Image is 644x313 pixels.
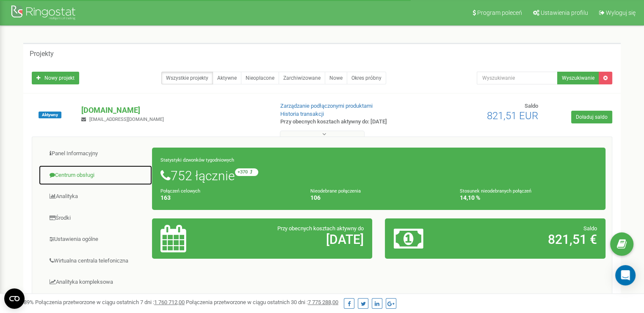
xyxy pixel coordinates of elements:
h4: 14,10 % [460,195,597,201]
a: Zarchiwizowane [279,72,325,84]
input: Wyszukiwanie [477,72,558,84]
span: 821,51 EUR [487,110,538,122]
span: Wyloguj się [606,9,636,16]
span: Saldo [525,103,538,109]
a: Nowy projekt [32,72,79,84]
span: Połączenia przetworzone w ciągu ostatnich 7 dni : [35,299,185,305]
u: 7 775 288,00 [308,299,338,305]
a: Wszystkie projekty [161,72,213,84]
button: Open CMP widget [4,288,25,309]
span: Połączenia przetworzone w ciągu ostatnich 30 dni : [186,299,338,305]
a: Doładuj saldo [571,111,612,123]
small: Nieodebrane połączenia [310,188,361,194]
h5: Projekty [30,50,54,58]
h4: 106 [310,195,448,201]
span: [EMAIL_ADDRESS][DOMAIN_NAME] [89,117,164,122]
p: Przy obecnych kosztach aktywny do: [DATE] [280,118,416,126]
a: Centrum obsługi [39,165,152,186]
a: Analityka [39,186,152,207]
h1: 752 łącznie [160,168,597,183]
div: Open Intercom Messenger [615,265,636,285]
span: Aktywny [39,112,61,118]
small: Stosunek nieodebranych połączeń [460,188,531,194]
p: [DOMAIN_NAME] [81,105,266,116]
a: Okres próbny [347,72,386,84]
a: Analityka kompleksowa [39,272,152,293]
a: Panel Informacyjny [39,143,152,164]
a: Zarządzanie podłączonymi produktami [280,103,373,109]
a: Ustawienia ogólne [39,229,152,250]
button: Wyszukiwanie [557,72,599,84]
span: Przy obecnych kosztach aktywny do [277,225,364,232]
small: +370 [235,168,258,176]
span: Saldo [583,225,597,232]
a: Historia transakcji [280,111,324,117]
h2: [DATE] [232,232,364,246]
a: Nowe [325,72,347,84]
a: Środki [39,208,152,229]
span: Ustawienia profilu [541,9,588,16]
a: Nieopłacone [241,72,279,84]
small: Połączeń celowych [160,188,200,194]
a: Wirtualna centrala telefoniczna [39,251,152,271]
h2: 821,51 € [466,232,597,246]
a: Aktywne [213,72,241,84]
small: Statystyki dzwonków tygodniowych [160,157,234,163]
u: 1 760 712,00 [154,299,185,305]
h4: 163 [160,195,298,201]
span: Program poleceń [477,9,522,16]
